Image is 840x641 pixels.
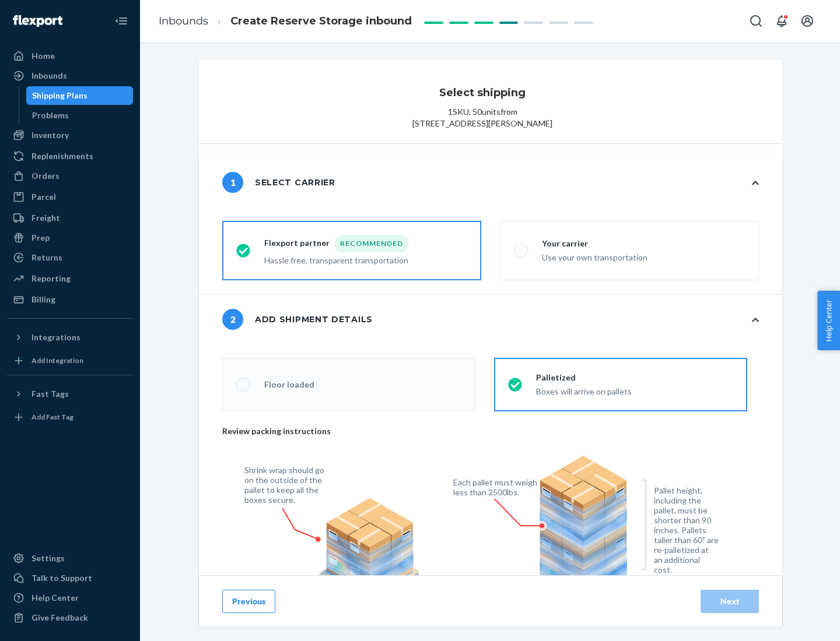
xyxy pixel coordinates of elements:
div: Select carrier [222,172,335,193]
figcaption: Shrink wrap should go on the outside of the pallet to keep all the boxes secure. [244,465,331,505]
a: Orders [7,167,133,185]
button: Select shipping1SKU, 50unitsfrom[STREET_ADDRESS][PERSON_NAME] [199,59,782,143]
p: Review packing instructions [222,425,747,437]
a: Inventory [7,126,133,145]
div: Reporting [32,273,71,284]
a: Reporting [7,269,133,288]
a: Inbounds [159,15,208,27]
button: Close Navigation [110,9,133,33]
span: Create Reserve Storage inbound [230,15,412,27]
a: Prep [7,228,133,247]
div: Floor loaded [264,379,314,390]
span: 1 [222,172,243,193]
figcaption: Pallet height, including the pallet, must be shorter than 90 inches. Pallets taller than 60" are ... [654,485,719,575]
div: Recommended [335,235,408,252]
div: Shipping Plans [32,90,87,101]
a: Shipping Plans [26,86,134,105]
div: Inbounds [32,70,67,82]
button: Open notifications [770,9,793,33]
div: Your carrier [542,238,647,249]
a: Add Fast Tag [7,408,133,427]
div: Returns [32,252,62,263]
p: 1 SKU , 50 units from [448,106,517,118]
div: Talk to Support [32,572,92,584]
a: Freight [7,209,133,227]
div: Hassle free, transparent transportation [264,252,408,266]
a: Replenishments [7,147,133,165]
a: Add Integration [7,351,133,370]
button: Open Search Box [744,9,768,33]
img: Flexport logo [13,15,62,27]
div: Add shipment details [222,309,373,330]
button: Fast Tags [7,385,133,403]
button: Integrations [7,328,133,347]
figcaption: Each pallet must weigh less than 2500lbs. [453,477,540,497]
div: Flexport partner [264,235,408,252]
div: Prep [32,232,50,244]
span: [STREET_ADDRESS][PERSON_NAME] [412,118,552,129]
a: Help Center [7,589,133,607]
div: Next [710,596,749,607]
span: 2 [222,309,243,330]
div: Parcel [32,191,56,203]
div: Help Center [32,592,79,604]
div: Settings [32,552,65,564]
button: Help Center [817,291,840,350]
div: Home [32,50,55,62]
a: Problems [26,106,134,125]
button: Open account menu [796,9,819,33]
div: Add Integration [32,355,83,365]
button: Previous [222,590,275,613]
button: Next [701,590,759,613]
div: Inventory [32,129,69,141]
a: Settings [7,549,133,568]
h3: Select shipping [439,85,526,100]
div: Boxes will arrive on pallets [536,383,632,397]
div: Billing [32,294,55,305]
a: Billing [7,290,133,309]
div: Use your own transportation [542,249,647,263]
div: Problems [32,110,69,121]
div: Integrations [32,332,80,343]
div: Replenishments [32,150,93,162]
div: Palletized [536,372,632,383]
div: Add Fast Tag [32,412,73,422]
ol: breadcrumbs [149,4,421,38]
div: Fast Tags [32,388,69,400]
div: Give Feedback [32,612,88,624]
a: Inbounds [7,66,133,85]
a: Talk to Support [7,569,133,587]
div: Freight [32,212,60,224]
a: Parcel [7,188,133,206]
button: Give Feedback [7,608,133,627]
a: Returns [7,248,133,267]
a: Home [7,47,133,65]
div: Orders [32,170,60,182]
